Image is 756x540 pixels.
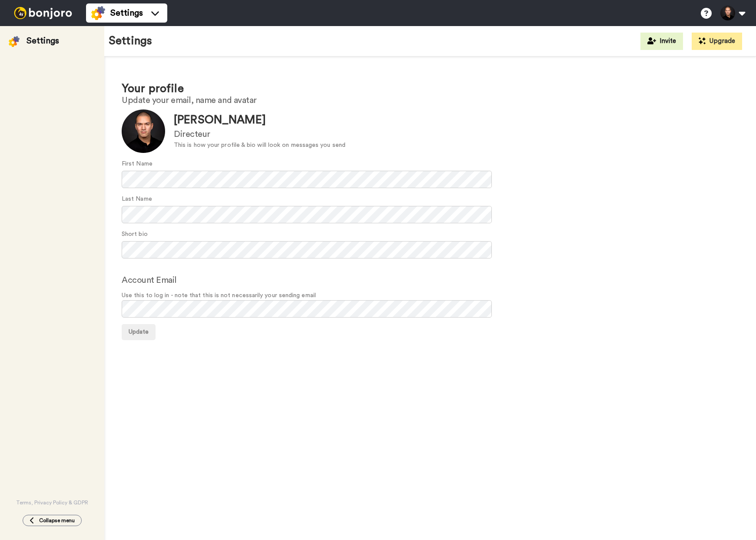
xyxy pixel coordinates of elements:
img: bj-logo-header-white.svg [10,7,76,19]
span: Update [129,328,149,335]
span: Collapse menu [39,517,75,524]
button: Upgrade [692,33,742,50]
button: Invite [640,33,683,50]
h2: Update your email, name and avatar [122,96,739,105]
div: [PERSON_NAME] [174,112,345,128]
h1: Your profile [122,83,739,95]
img: settings-colored.svg [91,6,105,20]
button: Update [122,324,156,340]
button: Collapse menu [23,515,82,526]
div: Settings [27,35,59,47]
label: Account Email [122,274,177,287]
label: Last Name [122,195,152,204]
span: Use this to log in - note that this is not necessarily your sending email [122,291,739,300]
h1: Settings [109,35,152,47]
label: First Name [122,159,153,169]
label: Short bio [122,230,148,239]
div: Directeur [174,128,345,141]
img: settings-colored.svg [9,36,20,47]
div: This is how your profile & bio will look on messages you send [174,141,345,150]
span: Settings [110,7,143,19]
